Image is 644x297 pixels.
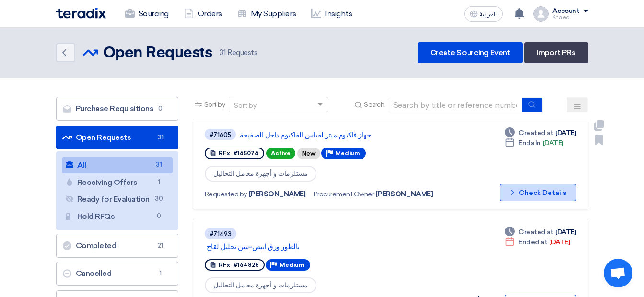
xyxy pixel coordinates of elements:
[205,277,316,293] span: مستلزمات و أجهزة معامل التحاليل
[62,191,173,207] a: Ready for Evaluation
[533,6,549,22] img: profile_test.png
[464,6,503,22] button: العربية
[297,148,320,159] div: New
[505,227,576,237] div: [DATE]
[388,98,522,112] input: Search by title or reference number
[155,241,166,251] span: 21
[220,48,225,57] span: 31
[552,15,588,20] div: Khaled
[153,211,165,221] span: 0
[266,148,295,159] span: Active
[56,262,178,286] a: Cancelled1
[153,194,165,204] span: 30
[234,262,259,268] span: #164828
[204,100,225,110] span: Sort by
[524,42,588,63] a: Import PRs
[518,128,553,138] span: Created at
[117,3,176,24] a: Sourcing
[364,100,384,110] span: Search
[234,150,258,157] span: #165076
[505,237,570,247] div: [DATE]
[155,269,166,278] span: 1
[518,237,547,247] span: Ended at
[155,133,166,142] span: 31
[500,184,576,201] button: Check Details
[518,227,553,237] span: Created at
[56,234,178,258] a: Completed21
[62,174,173,191] a: Receiving Offers
[304,3,360,24] a: Insights
[518,138,541,148] span: Ends In
[219,262,230,268] span: RFx
[56,126,178,149] a: Open Requests31
[176,3,230,24] a: Orders
[249,189,306,199] span: [PERSON_NAME]
[103,44,212,63] h2: Open Requests
[505,138,563,148] div: [DATE]
[205,166,316,182] span: مستلزمات و أجهزة معامل التحاليل
[230,3,304,24] a: My Suppliers
[219,150,230,157] span: RFx
[604,259,632,287] div: Open chat
[234,101,257,111] div: Sort by
[335,150,360,157] span: Medium
[280,262,304,268] span: Medium
[505,128,576,138] div: [DATE]
[56,97,178,121] a: Purchase Requisitions0
[552,7,580,15] div: Account
[56,8,106,19] img: Teradix logo
[153,160,165,170] span: 31
[62,157,173,173] a: All
[314,189,374,199] span: Procurement Owner
[153,177,165,187] span: 1
[210,132,231,138] div: #71605
[155,104,166,114] span: 0
[375,189,433,199] span: [PERSON_NAME]
[480,11,497,18] span: العربية
[210,231,232,237] div: #71493
[220,47,257,58] span: Requests
[205,189,247,199] span: Requested by
[240,131,480,139] a: جهاز فاكيوم ميتر لقياس الفاكيوم داخل الصفيحة
[207,242,446,251] a: بالطور ورق ابيض-سن تحليل لقاح
[62,208,173,225] a: Hold RFQs
[418,42,523,63] a: Create Sourcing Event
